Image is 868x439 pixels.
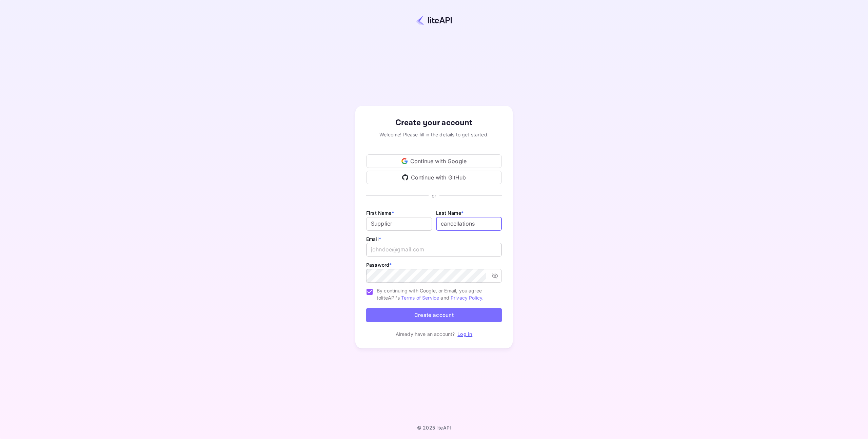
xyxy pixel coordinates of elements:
[436,217,502,231] input: Doe
[366,262,392,268] label: Password
[416,15,452,25] img: liteapi
[451,295,484,301] a: Privacy Policy.
[489,270,501,282] button: toggle password visibility
[366,243,502,256] input: johndoe@gmail.com
[366,210,394,216] label: First Name
[366,117,502,129] div: Create your account
[366,308,502,323] button: Create account
[366,236,381,242] label: Email
[457,331,472,337] a: Log in
[417,425,451,431] p: © 2025 liteAPI
[366,217,432,231] input: John
[401,295,439,301] a: Terms of Service
[377,287,496,301] span: By continuing with Google, or Email, you agree to liteAPI's and
[436,210,463,216] label: Last Name
[366,154,502,168] div: Continue with Google
[396,330,455,338] p: Already have an account?
[366,131,502,138] div: Welcome! Please fill in the details to get started.
[366,171,502,184] div: Continue with GitHub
